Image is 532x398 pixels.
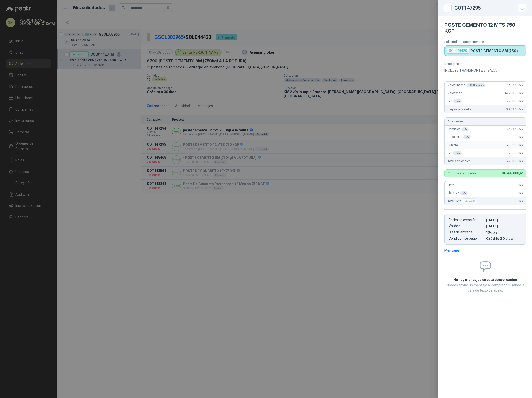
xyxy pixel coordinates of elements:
[518,135,523,139] span: 0
[520,200,523,203] span: ,00
[449,224,484,228] p: Validez
[519,172,523,175] span: ,00
[461,127,469,131] div: 6 %
[486,230,522,234] p: 10 dias
[449,236,484,241] p: Condición de pago
[509,151,523,155] span: 766.080
[444,62,526,66] p: Descripción
[520,92,523,95] span: ,00
[520,84,523,87] span: ,00
[448,198,478,204] span: Total Flete
[453,151,462,155] div: 19 %
[470,49,524,53] p: POSTE CEMENTO 8M (750kgf A LA ROTURA)
[518,199,523,203] span: 0
[444,22,526,34] h4: POSTE CEMENTO 12 MTS 750 KGF
[486,236,522,241] p: Crédito 30 días
[507,84,523,87] span: 5.600.000
[520,136,523,139] span: ,00
[505,99,523,103] span: 12.768.000
[444,5,450,11] button: Close
[448,135,471,139] span: Descuento
[520,192,523,195] span: ,00
[448,172,476,175] p: Cobro al comprador
[447,48,469,54] div: SOL044420
[448,99,462,103] span: IVA
[507,128,523,131] span: 4.032.000
[448,127,469,131] span: Comisión
[462,198,477,204] div: Incluido
[505,91,523,95] span: 67.200.000
[486,218,522,222] p: [DATE]
[444,282,526,293] p: Puedes enviar un mensaje al comprador usando la caja de texto de abajo.
[444,40,526,44] p: Solicitud a la que pertenece
[449,230,484,234] p: Días de entrega
[448,143,459,147] span: Subtotal
[507,159,523,163] span: 4.798.080
[520,100,523,103] span: ,00
[448,108,472,111] span: Pago al proveedor
[520,160,523,163] span: ,00
[448,83,486,87] span: Valor unitario
[486,224,522,228] p: [DATE]
[507,143,523,147] span: 4.032.000
[449,218,484,222] p: Fecha de creación
[444,67,526,73] p: INCLUYE TRANSPORTE E IZADA
[448,91,462,95] span: Valor bruto
[448,151,462,155] span: IVA
[518,183,523,187] span: 0
[502,171,523,175] span: 84.766.080
[444,248,459,253] div: Mensajes
[505,108,523,111] span: 79.968.000
[453,99,462,103] div: 19 %
[445,157,526,165] div: Total adicionales
[460,191,468,195] div: 0 %
[448,183,454,187] span: Flete
[520,152,523,155] span: ,00
[520,128,523,131] span: ,00
[448,191,468,195] span: Flete IVA
[454,4,526,12] div: COT147295
[518,191,523,195] span: 0
[445,118,526,126] div: Adicionales
[520,184,523,187] span: ,00
[466,83,486,87] div: x 12 Unidades
[444,277,526,282] h2: No hay mensajes en esta conversación
[520,108,523,111] span: ,00
[520,144,523,147] span: ,00
[463,135,471,139] div: 0 %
